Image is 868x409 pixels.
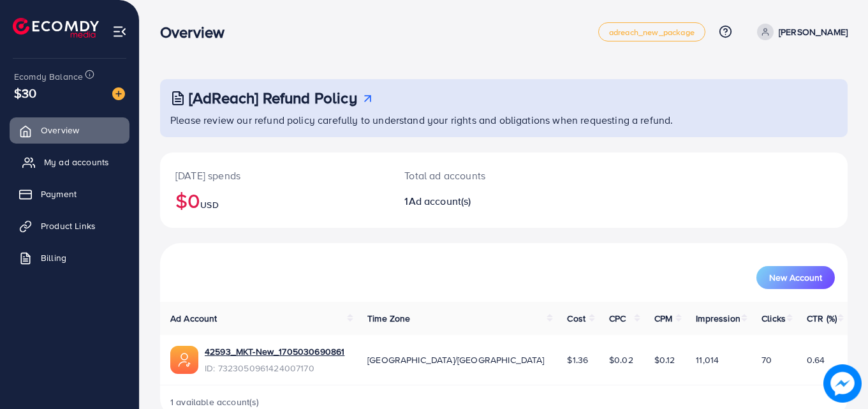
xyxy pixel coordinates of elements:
span: CPC [609,312,626,325]
span: Cost [567,312,585,325]
span: Time Zone [367,312,410,325]
span: adreach_new_package [609,28,695,36]
button: New Account [756,266,835,289]
span: Billing [41,251,66,264]
p: [PERSON_NAME] [779,24,848,40]
img: image [112,87,125,100]
img: menu [112,24,127,39]
span: Payment [41,188,77,200]
span: 11,014 [696,353,719,366]
span: $0.12 [654,353,675,366]
span: USD [200,198,218,211]
a: Product Links [10,213,129,239]
span: $0.02 [609,353,633,366]
a: Billing [10,245,129,271]
span: $1.36 [567,353,588,366]
p: Total ad accounts [404,168,546,183]
img: ic-ads-acc.e4c84228.svg [170,346,198,374]
span: CPM [654,312,672,325]
h3: [AdReach] Refund Policy [189,89,357,107]
span: Overview [41,124,79,137]
img: image [823,364,862,403]
span: ID: 7323050961424007170 [205,362,344,375]
span: Clicks [761,312,786,325]
img: logo [13,18,99,38]
span: My ad accounts [44,156,109,168]
span: Product Links [41,219,96,232]
h2: 1 [404,195,546,207]
a: adreach_new_package [598,22,705,41]
span: $30 [14,84,36,102]
span: New Account [769,273,822,282]
a: My ad accounts [10,149,129,175]
span: CTR (%) [807,312,837,325]
h2: $0 [175,188,374,212]
h3: Overview [160,23,235,41]
span: 1 available account(s) [170,396,260,408]
p: [DATE] spends [175,168,374,183]
a: 42593_MKT-New_1705030690861 [205,345,344,358]
span: [GEOGRAPHIC_DATA]/[GEOGRAPHIC_DATA] [367,353,545,366]
span: Ad account(s) [409,194,471,208]
a: Overview [10,117,129,143]
span: Ad Account [170,312,217,325]
a: Payment [10,181,129,207]
a: [PERSON_NAME] [752,24,848,40]
span: Ecomdy Balance [14,70,83,83]
span: Impression [696,312,740,325]
span: 0.64 [807,353,825,366]
span: 70 [761,353,772,366]
p: Please review our refund policy carefully to understand your rights and obligations when requesti... [170,112,840,128]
